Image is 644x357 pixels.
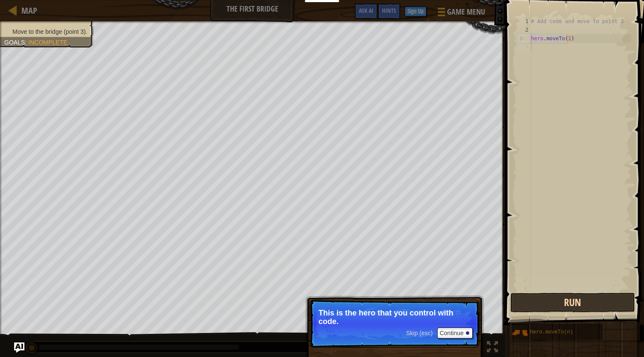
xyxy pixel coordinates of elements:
[517,17,531,26] div: 1
[21,5,37,16] span: Map
[517,26,531,34] div: 2
[17,5,37,16] a: Map
[447,6,485,18] span: Game Menu
[359,6,373,15] span: Ask AI
[14,342,24,353] button: Ask AI
[406,330,432,336] span: Skip (esc)
[319,309,471,326] p: This is the hero that you control with code.
[530,329,573,335] span: hero.moveTo(n)
[4,39,25,46] span: Goals
[382,6,396,15] span: Hints
[28,39,67,46] span: Incomplete
[517,43,531,51] div: 4
[518,34,531,43] div: 3
[437,327,473,339] button: Continue
[355,3,378,19] button: Ask AI
[510,293,635,312] button: Run
[12,28,87,35] span: Move to the bridge (point 3).
[431,3,490,24] button: Game Menu
[4,27,87,36] li: Move to the bridge (point 3).
[512,324,528,341] img: portrait.png
[25,39,28,46] span: :
[405,6,426,17] button: Sign Up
